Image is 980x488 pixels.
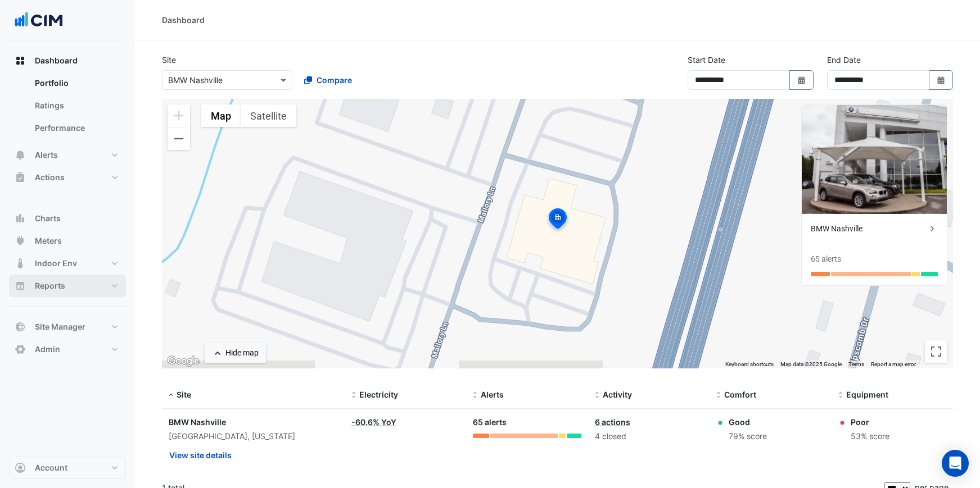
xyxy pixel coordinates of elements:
[827,54,861,66] label: End Date
[9,144,126,166] button: Alerts
[9,252,126,275] button: Indoor Env
[168,104,190,127] button: Zoom in
[35,344,60,355] span: Admin
[9,275,126,297] button: Reports
[724,390,756,399] span: Comfort
[9,49,126,72] button: Dashboard
[15,344,26,355] app-icon: Admin
[15,258,26,269] app-icon: Indoor Env
[9,207,126,230] button: Charts
[603,390,632,399] span: Activity
[595,430,703,443] div: 4 closed
[9,72,126,144] div: Dashboard
[15,321,26,332] app-icon: Site Manager
[729,430,767,443] div: 79% score
[15,149,26,161] app-icon: Alerts
[9,457,126,479] button: Account
[168,127,190,150] button: Zoom out
[729,416,767,428] div: Good
[15,235,26,247] app-icon: Meters
[201,104,241,127] button: Show street map
[225,347,259,359] div: Hide map
[35,55,78,66] span: Dashboard
[797,75,807,85] fa-icon: Select Date
[35,321,85,332] span: Site Manager
[545,207,570,234] img: site-pin-selected.svg
[848,361,864,367] a: Terms
[871,361,916,367] a: Report a map error
[241,104,296,127] button: Show satellite imagery
[26,117,126,139] a: Performance
[942,450,969,477] div: Open Intercom Messenger
[35,462,67,473] span: Account
[35,149,58,161] span: Alerts
[13,9,64,31] img: Company Logo
[26,72,126,94] a: Portfolio
[811,223,927,235] div: BMW Nashville
[169,430,338,443] div: [GEOGRAPHIC_DATA], [US_STATE]
[35,172,65,183] span: Actions
[851,416,889,428] div: Poor
[15,172,26,183] app-icon: Actions
[9,166,126,189] button: Actions
[481,390,504,399] span: Alerts
[162,14,205,26] div: Dashboard
[351,417,396,427] a: -60.6% YoY
[359,390,398,399] span: Electricity
[15,55,26,66] app-icon: Dashboard
[473,416,581,429] div: 65 alerts
[802,105,947,214] img: BMW Nashville
[177,390,191,399] span: Site
[297,70,359,90] button: Compare
[162,54,176,66] label: Site
[35,280,65,291] span: Reports
[925,340,947,363] button: Toggle fullscreen view
[205,343,266,363] button: Hide map
[165,354,202,368] img: Google
[169,445,232,465] button: View site details
[595,417,630,427] a: 6 actions
[725,361,774,368] button: Keyboard shortcuts
[26,94,126,117] a: Ratings
[9,316,126,338] button: Site Manager
[780,361,842,367] span: Map data ©2025 Google
[317,74,352,86] span: Compare
[35,235,62,247] span: Meters
[688,54,725,66] label: Start Date
[15,213,26,224] app-icon: Charts
[35,258,77,269] span: Indoor Env
[851,430,889,443] div: 53% score
[936,75,946,85] fa-icon: Select Date
[35,213,61,224] span: Charts
[9,338,126,361] button: Admin
[811,253,841,265] div: 65 alerts
[169,416,338,428] div: BMW Nashville
[15,280,26,291] app-icon: Reports
[9,230,126,252] button: Meters
[846,390,888,399] span: Equipment
[165,354,202,368] a: Open this area in Google Maps (opens a new window)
